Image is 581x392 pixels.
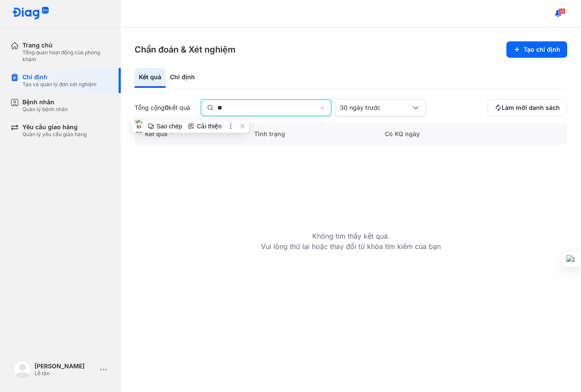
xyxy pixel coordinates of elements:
[135,123,244,145] div: Kết quả
[35,362,97,370] div: [PERSON_NAME]
[166,68,199,88] div: Chỉ định
[22,81,97,88] div: Tạo và quản lý đơn xét nghiệm
[135,104,190,112] div: Tổng cộng kết quả
[502,104,560,112] span: Làm mới danh sách
[14,361,31,378] img: logo
[244,123,374,145] div: Tình trạng
[22,41,110,49] div: Trang chủ
[506,41,567,58] button: Tạo chỉ định
[12,7,49,20] img: logo
[22,123,87,131] div: Yêu cầu giao hàng
[135,44,236,56] h3: Chẩn đoán & Xét nghiệm
[22,73,97,81] div: Chỉ định
[22,98,68,106] div: Bệnh nhân
[22,131,87,138] div: Quản lý yêu cầu giao hàng
[22,106,68,113] div: Quản lý bệnh nhân
[487,99,567,116] button: Làm mới danh sách
[22,49,110,63] div: Tổng quan hoạt động của phòng khám
[35,370,97,377] div: Lễ tân
[374,123,515,145] div: Có KQ ngày
[340,104,411,112] div: 30 ngày trước
[261,145,441,252] div: Không tìm thấy kết quả. Vui lòng thử lại hoặc thay đổi từ khóa tìm kiếm của bạn
[135,68,166,88] div: Kết quả
[559,8,565,14] span: 15
[165,104,169,111] span: 0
